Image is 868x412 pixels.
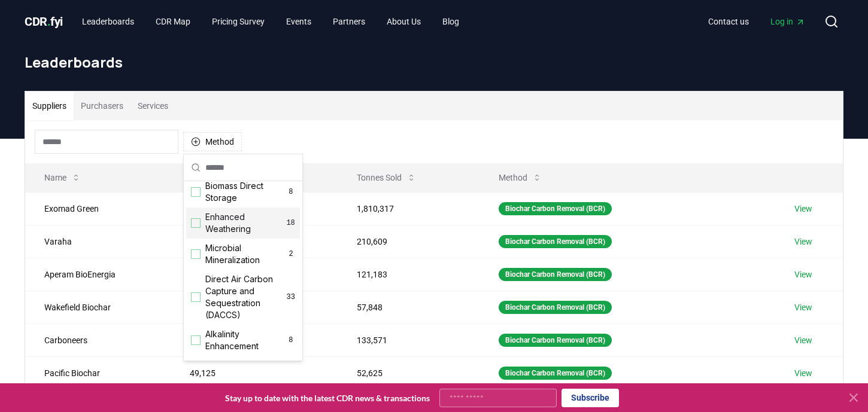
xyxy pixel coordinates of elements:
h1: Leaderboards [25,53,843,72]
span: Direct Ocean Removal [205,359,286,383]
nav: Main [699,11,815,32]
td: 57,840 [171,291,338,324]
td: Exomad Green [25,192,171,225]
td: 57,848 [338,291,479,324]
div: Biochar Carbon Removal (BCR) [499,301,612,314]
td: Carboneers [25,324,171,356]
a: View [794,334,812,346]
a: CDR Map [146,11,200,32]
td: 133,571 [338,324,479,356]
a: Pricing Survey [202,11,274,32]
span: 8 [287,187,295,197]
nav: Main [72,11,469,32]
a: Events [277,11,321,32]
span: Enhanced Weathering [205,211,286,235]
span: CDR fyi [25,14,63,29]
span: Direct Air Carbon Capture and Sequestration (DACCS) [205,273,287,321]
span: Biomass Direct Storage [205,180,287,204]
td: Pacific Biochar [25,356,171,389]
td: 52,625 [338,356,479,389]
span: 8 [287,335,295,345]
span: Log in [770,16,805,28]
td: 49,125 [171,356,338,389]
div: Biochar Carbon Removal (BCR) [499,334,612,347]
td: Aperam BioEnergia [25,258,171,291]
td: 95,276 [171,225,338,258]
td: 54,392 [171,324,338,356]
a: View [794,301,812,313]
a: Contact us [699,11,758,32]
div: Biochar Carbon Removal (BCR) [499,202,612,215]
a: View [794,203,812,215]
button: Tonnes Sold [347,166,426,190]
button: Suppliers [25,91,74,120]
span: Alkalinity Enhancement [205,328,287,352]
a: About Us [377,11,430,32]
div: Biochar Carbon Removal (BCR) [499,268,612,281]
a: Partners [323,11,375,32]
button: Tonnes Delivered [180,166,276,190]
span: 18 [286,218,295,228]
span: Microbial Mineralization [205,242,287,266]
button: Method [489,166,551,190]
td: 121,183 [338,258,479,291]
a: Leaderboards [72,11,144,32]
td: 210,609 [338,225,479,258]
button: Name [35,166,90,190]
td: 195,378 [171,192,338,225]
a: CDR.fyi [25,13,63,30]
button: Services [130,91,175,120]
a: Blog [433,11,469,32]
td: 89,298 [171,258,338,291]
td: Wakefield Biochar [25,291,171,324]
a: View [794,236,812,248]
a: Log in [761,11,815,32]
span: . [47,14,51,29]
a: View [794,268,812,280]
td: Varaha [25,225,171,258]
a: View [794,367,812,379]
span: 33 [287,292,295,302]
div: Biochar Carbon Removal (BCR) [499,367,612,380]
button: Method [183,132,242,151]
div: Biochar Carbon Removal (BCR) [499,235,612,248]
button: Purchasers [74,91,130,120]
span: 2 [287,249,295,259]
td: 1,810,317 [338,192,479,225]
